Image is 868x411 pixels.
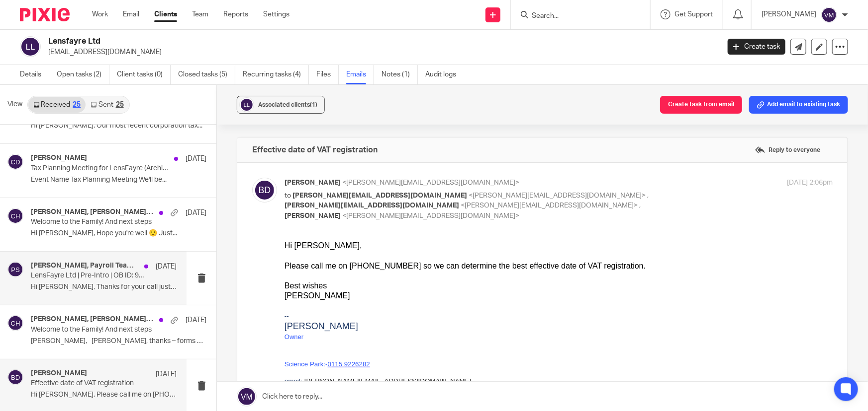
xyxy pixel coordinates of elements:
[7,208,23,224] img: svg%3E
[342,212,519,219] span: <[PERSON_NAME][EMAIL_ADDRESS][DOMAIN_NAME]>
[292,192,467,199] span: [PERSON_NAME][EMAIL_ADDRESS][DOMAIN_NAME]
[461,202,638,209] span: <[PERSON_NAME][EMAIL_ADDRESS][DOMAIN_NAME]>
[31,369,87,378] h4: [PERSON_NAME]
[531,12,620,21] input: Search
[86,97,128,113] a: Sent25
[252,178,277,203] img: svg%3E
[675,11,713,18] span: Get Support
[109,186,520,192] span: immediately on the number (t) above, and delete the message from your computer. You may not copy ...
[31,315,154,324] h4: [PERSON_NAME], [PERSON_NAME], [PERSON_NAME]
[156,369,177,379] p: [DATE]
[186,208,206,218] p: [DATE]
[728,39,785,55] a: Create task
[73,101,81,108] div: 25
[116,101,124,108] div: 25
[346,65,374,84] a: Emails
[48,47,713,57] p: [EMAIL_ADDRESS][DOMAIN_NAME]
[7,262,23,277] img: svg%3E
[31,229,206,238] p: Hi [PERSON_NAME], Hope you're well 🙂 Just...
[753,142,823,157] label: Reply to everyone
[237,96,325,114] button: Associated clients(1)
[31,164,172,173] p: Tax Planning Meeting for LensFayre (Archimedia Accounts)
[239,97,254,112] img: svg%3E
[821,7,837,23] img: svg%3E
[178,65,235,84] a: Closed tasks (5)
[31,379,148,388] p: Effective date of VAT registration
[223,9,248,19] a: Reports
[20,65,49,84] a: Details
[154,9,177,19] a: Clients
[20,8,70,21] img: Pixie
[123,9,139,19] a: Email
[31,154,87,162] h4: [PERSON_NAME]
[186,154,206,164] p: [DATE]
[469,192,646,199] span: <[PERSON_NAME][EMAIL_ADDRESS][DOMAIN_NAME]>
[31,122,206,130] p: Hi [PERSON_NAME], Our most recent corporation tax...
[285,192,291,199] span: to
[30,186,110,192] span: Archimedia Accountancy Services
[31,391,177,399] p: Hi [PERSON_NAME], Please call me on [PHONE_NUMBER] so we...
[660,96,742,114] button: Create task from email
[57,65,109,84] a: Open tasks (2)
[425,65,464,84] a: Audit logs
[787,178,833,188] p: [DATE] 2:06pm
[28,97,86,113] a: Received25
[31,337,206,345] p: [PERSON_NAME], [PERSON_NAME], thanks – forms attached. ...
[31,218,172,226] p: Welcome to the Family! And next steps
[310,102,317,108] span: (1)
[31,283,177,291] p: Hi [PERSON_NAME], Thanks for your call just now 🙂 ...
[285,212,341,219] span: [PERSON_NAME]
[31,262,139,270] h4: [PERSON_NAME], Payroll Team | Payroll Sorted
[117,65,171,84] a: Client tasks (0)
[316,65,339,84] a: Files
[20,137,187,144] a: [PERSON_NAME][EMAIL_ADDRESS][DOMAIN_NAME]
[639,202,641,209] span: ,
[382,65,418,84] a: Notes (1)
[7,315,23,331] img: svg%3E
[263,9,289,19] a: Settings
[762,9,816,19] p: [PERSON_NAME]
[7,99,22,110] span: View
[647,192,649,199] span: ,
[285,202,459,209] span: [PERSON_NAME][EMAIL_ADDRESS][DOMAIN_NAME]
[186,315,206,325] p: [DATE]
[749,96,848,114] button: Add email to existing task
[342,179,519,186] span: <[PERSON_NAME][EMAIL_ADDRESS][DOMAIN_NAME]>
[243,65,309,84] a: Recurring tasks (4)
[31,326,172,334] p: Welcome to the Family! And next steps
[48,36,580,47] h2: Lensfayre Ltd
[192,9,208,19] a: Team
[252,145,378,155] h4: Effective date of VAT registration
[7,369,23,385] img: svg%3E
[31,272,148,280] p: LensFayre Ltd | Pre-Intro | OB ID: 9541009241
[92,9,108,19] a: Work
[156,262,177,272] p: [DATE]
[31,176,206,184] p: Event Name Tax Planning Meeting We'll be...
[20,36,41,57] img: svg%3E
[10,206,90,212] span: Archimedia Accountancy Services
[7,154,23,170] img: svg%3E
[258,102,317,108] span: Associated clients
[285,179,341,186] span: [PERSON_NAME]
[43,120,86,127] a: 0115 9226282
[31,208,154,216] h4: [PERSON_NAME], [PERSON_NAME], [PERSON_NAME], [PERSON_NAME]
